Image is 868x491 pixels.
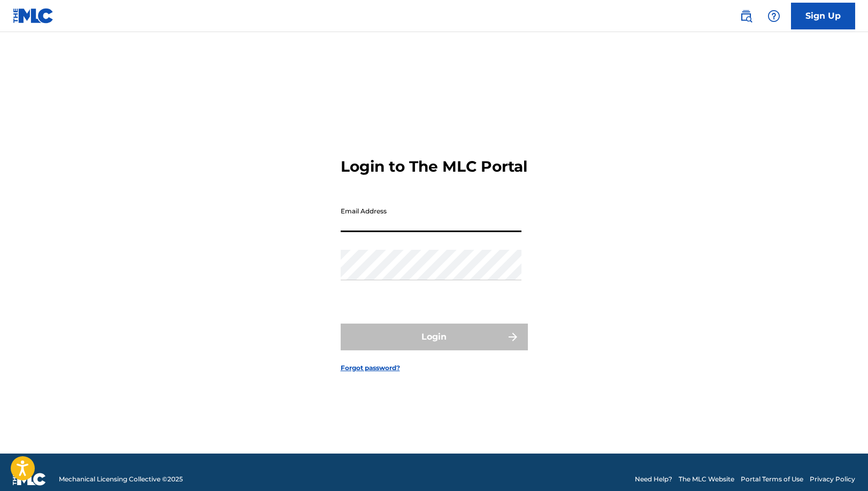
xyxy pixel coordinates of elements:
img: logo [13,473,46,486]
a: Need Help? [635,474,672,484]
a: Sign Up [791,3,855,29]
a: Public Search [735,5,757,27]
img: help [767,10,780,22]
span: Mechanical Licensing Collective © 2025 [59,474,183,484]
a: Forgot password? [341,363,400,373]
div: Help [763,5,785,27]
img: search [740,10,752,22]
img: MLC Logo [13,8,54,24]
iframe: Chat Widget [815,440,868,491]
a: Privacy Policy [810,474,855,484]
h3: Login to The MLC Portal [341,157,527,176]
a: Portal Terms of Use [741,474,803,484]
a: The MLC Website [679,474,734,484]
